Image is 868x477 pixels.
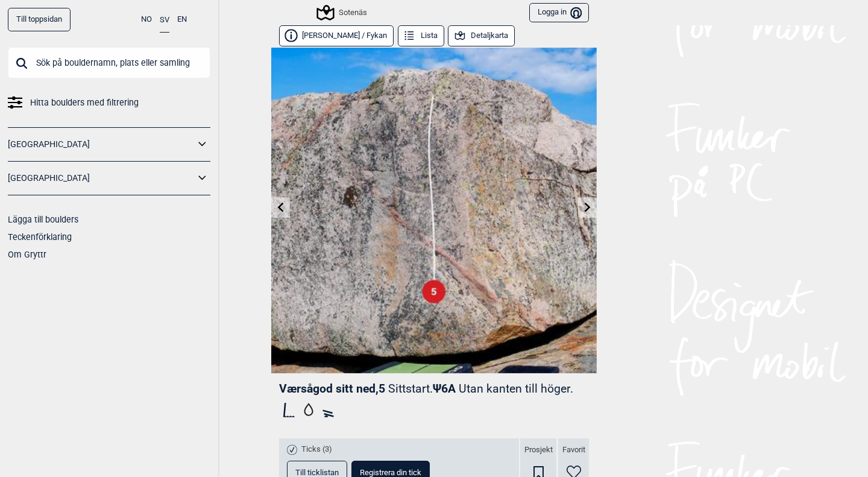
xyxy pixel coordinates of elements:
[529,3,589,23] button: Logga in
[160,8,169,33] button: SV
[177,8,187,31] button: EN
[8,215,78,224] a: Lägga till boulders
[279,25,394,46] button: [PERSON_NAME] / Fykan
[295,469,339,476] span: Till ticklistan
[448,25,515,46] button: Detaljkarta
[8,94,210,112] a: Hitta boulders med filtrering
[141,8,152,31] button: NO
[279,382,385,396] span: Værsågod sitt ned , 5
[398,25,444,46] button: Lista
[8,250,46,259] a: Om Gryttr
[388,382,433,396] p: Sittstart.
[8,232,72,242] a: Teckenförklaring
[459,382,573,396] p: Utan kanten till höger.
[8,169,195,187] a: [GEOGRAPHIC_DATA]
[271,48,597,373] img: Vaersagod sitt ned
[433,382,573,396] span: Ψ 6A
[8,8,71,31] a: Till toppsidan
[301,444,332,455] span: Ticks (3)
[8,47,210,78] input: Sök på bouldernamn, plats eller samling
[8,136,195,153] a: [GEOGRAPHIC_DATA]
[30,94,139,112] span: Hitta boulders med filtrering
[318,5,367,20] div: Sotenäs
[562,445,585,455] span: Favorit
[360,469,421,476] span: Registrera din tick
